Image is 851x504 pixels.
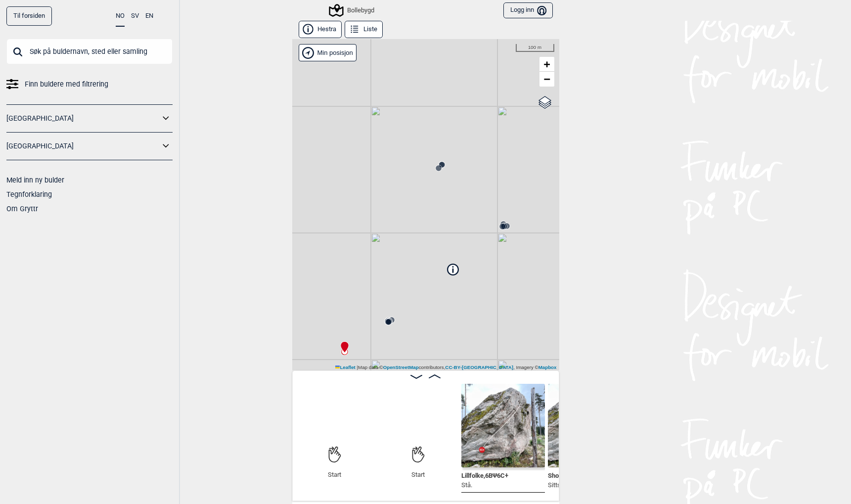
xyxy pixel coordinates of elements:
[543,58,550,70] span: +
[357,365,358,370] span: |
[548,480,600,490] p: Sittstart.
[25,77,108,92] span: Finn buldere med filtrering
[345,21,383,38] button: Liste
[328,471,341,479] span: Start
[6,77,173,92] a: Finn buldere med filtrering
[445,365,513,370] a: CC-BY-[GEOGRAPHIC_DATA]
[6,6,52,26] a: Til forsiden
[538,365,557,370] a: Mapbox
[333,364,559,371] div: Map data © contributors, , Imagery ©
[330,4,374,16] div: Bollebygd
[461,470,508,479] span: Lillfolke , 6B Ψ 6C+
[145,6,153,26] button: EN
[461,480,508,490] p: Stå.
[539,57,554,72] a: Zoom in
[131,6,139,26] button: SV
[543,73,550,85] span: −
[461,384,545,467] img: Lillfolke 231021
[516,44,554,52] div: 100 m
[116,6,125,27] button: NO
[548,470,600,479] span: Shovels & rope , 6C
[6,190,52,198] a: Tegnforklaring
[335,365,356,370] a: Leaflet
[539,72,554,87] a: Zoom out
[383,365,419,370] a: OpenStreetMap
[6,139,160,153] a: [GEOGRAPHIC_DATA]
[6,111,160,126] a: [GEOGRAPHIC_DATA]
[299,21,342,38] button: Hestra
[548,384,631,467] img: Shovels rope 231021
[411,471,425,479] span: Start
[299,44,357,61] div: Vis min posisjon
[6,205,38,213] a: Om Gryttr
[503,2,552,19] button: Logg inn
[6,39,173,64] input: Søk på buldernavn, sted eller samling
[6,176,64,184] a: Meld inn ny bulder
[536,92,554,113] a: Layers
